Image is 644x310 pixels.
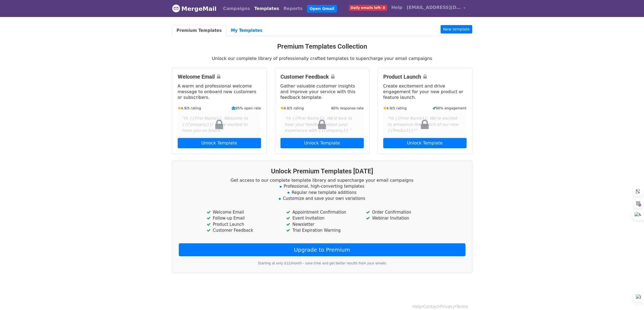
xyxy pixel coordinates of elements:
[179,261,465,266] p: Starting at only $12/month - save time and get better results from your emails
[432,106,467,111] small: 90% engagement
[280,111,364,138] div: "Hi {{First Name}}, We'd love to hear your feedback about your experience with {{Company}}."
[178,83,261,100] p: A warm and professional welcome message to onboard new customers or subscribers.
[281,3,305,14] a: Reports
[407,4,461,11] span: [EMAIL_ADDRESS][DOMAIN_NAME]
[349,5,387,11] span: Daily emails left: 0
[383,111,467,138] div: "Hi {{First Name}}, We're excited to announce the launch of our new {{Product}}!"
[383,138,467,148] a: Unlock Template
[207,209,278,215] li: Welcome Email
[280,106,304,111] small: 4.8/5 rating
[405,2,468,15] a: [EMAIL_ADDRESS][DOMAIN_NAME]
[423,304,439,309] a: Contact
[280,138,364,148] a: Unlock Template
[172,56,472,61] p: Unlock our complete library of professionally crafted templates to supercharge your email campaigns
[383,83,467,100] p: Create excitement and drive engagement for your new product or feature launch.
[179,177,465,183] p: Get access to our complete template library and supercharge your email campaigns
[347,2,389,13] a: Daily emails left: 0
[383,106,407,111] small: 4.9/5 rating
[207,215,278,221] li: Follow-up Email
[179,167,465,175] h3: Unlock Premium Templates [DATE]
[366,215,437,221] li: Webinar Invitation
[286,221,358,228] li: Newsletter
[178,111,261,138] div: "Hi {{First Name}}, Welcome to {{Company}}! We're excited to have you on board."
[456,304,468,309] a: Terms
[179,190,465,196] li: Regular new template additions
[178,106,201,111] small: 4.9/5 rating
[207,227,278,234] li: Customer Feedback
[226,25,267,36] a: My Templates
[179,243,465,256] a: Upgrade to Premium
[178,73,261,80] h4: Welcome Email
[441,25,472,33] a: New template
[221,3,252,14] a: Campaigns
[286,227,358,234] li: Trial Expiration Warning
[389,2,405,13] a: Help
[232,106,261,111] small: 95% open rate
[331,106,364,111] small: 80% response rate
[172,4,180,12] img: MergeMail logo
[178,138,261,148] a: Unlock Template
[440,304,455,309] a: Privacy
[207,221,278,228] li: Product Launch
[252,3,281,14] a: Templates
[172,25,226,36] a: Premium Templates
[366,209,437,215] li: Order Confirmation
[286,209,358,215] li: Appointment Confirmation
[179,183,465,190] li: Professional, high-converting templates
[179,196,465,202] li: Customize and save your own variations
[383,73,467,80] h4: Product Launch
[412,304,422,309] a: Help
[280,73,364,80] h4: Customer Feedback
[172,43,472,50] h3: Premium Templates Collection
[280,83,364,100] p: Gather valuable customer insights and improve your service with this feedback template.
[286,215,358,221] li: Event Invitation
[307,5,337,13] a: Open Gmail
[172,3,217,14] a: MergeMail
